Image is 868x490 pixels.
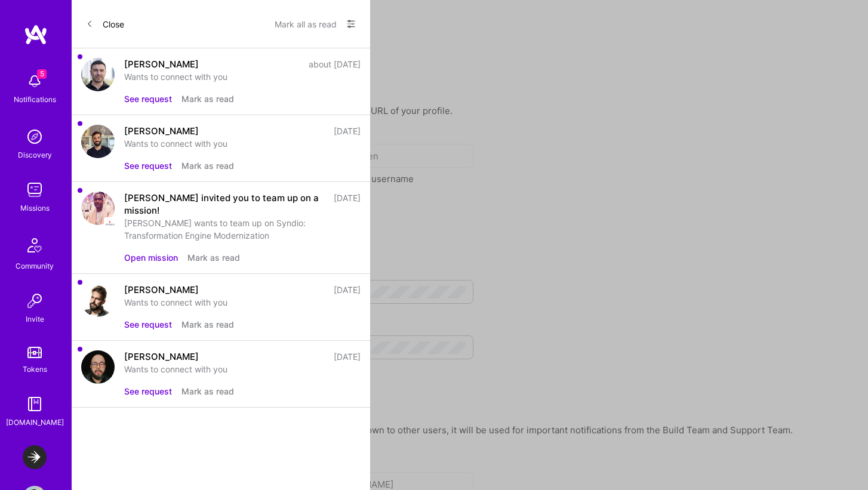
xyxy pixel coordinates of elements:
div: [PERSON_NAME] [124,58,199,70]
div: Tokens [23,363,47,375]
button: Mark as read [181,159,234,172]
img: LaunchDarkly: Experimentation Delivery Team [23,445,47,469]
img: user avatar [81,58,115,91]
div: [PERSON_NAME] [124,125,199,137]
button: See request [124,93,172,105]
button: Mark all as read [275,14,337,33]
div: [PERSON_NAME] [124,350,199,363]
div: Community [16,260,54,272]
img: tokens [27,347,42,358]
div: Wants to connect with you [124,296,361,309]
div: Invite [26,313,44,325]
div: [DOMAIN_NAME] [6,416,64,429]
button: See request [124,385,172,397]
button: Mark as read [187,251,240,264]
div: [DATE] [334,125,361,137]
div: [DATE] [334,350,361,363]
img: user avatar [81,350,115,384]
div: Wants to connect with you [124,137,361,150]
div: [DATE] [334,283,361,296]
img: discovery [23,125,47,149]
button: See request [124,318,172,331]
img: logo [24,24,48,45]
img: Invite [23,289,47,313]
div: [PERSON_NAME] invited you to team up on a mission! [124,192,327,217]
div: [DATE] [334,192,361,217]
button: Mark as read [181,385,234,397]
button: Open mission [124,251,178,264]
div: [PERSON_NAME] [124,283,199,296]
div: Discovery [18,149,52,161]
button: Mark as read [181,318,234,331]
img: user avatar [81,125,115,158]
a: LaunchDarkly: Experimentation Delivery Team [20,445,50,469]
button: Mark as read [181,93,234,105]
img: user avatar [81,192,115,225]
div: about [DATE] [309,58,361,70]
img: Company logo [104,217,116,229]
img: Community [20,231,49,260]
div: Wants to connect with you [124,363,361,375]
div: Missions [20,202,50,214]
img: guide book [23,392,47,416]
div: Wants to connect with you [124,70,361,83]
button: See request [124,159,172,172]
button: Close [86,14,124,33]
div: [PERSON_NAME] wants to team up on Syndio: Transformation Engine Modernization [124,217,361,242]
img: user avatar [81,283,115,317]
img: teamwork [23,178,47,202]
